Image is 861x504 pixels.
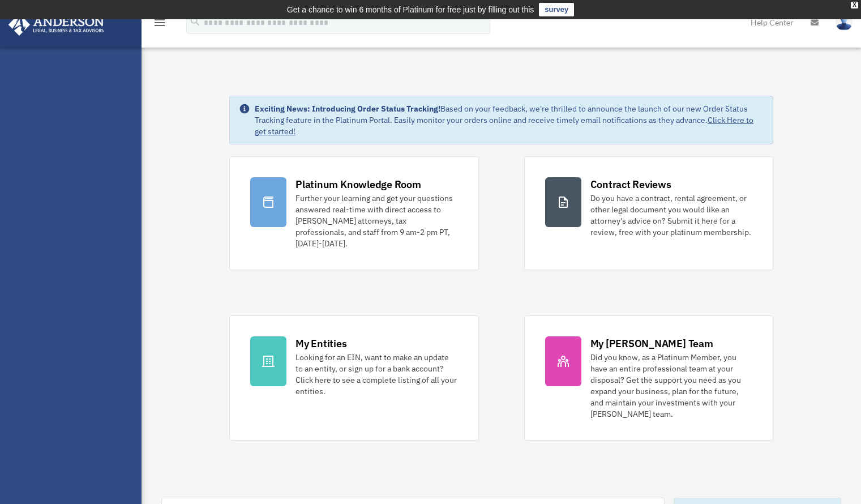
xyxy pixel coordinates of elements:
a: menu [153,20,166,29]
a: Platinum Knowledge Room Further your learning and get your questions answered real-time with dire... [229,156,478,270]
img: User Pic [836,14,853,31]
div: Platinum Knowledge Room [295,177,421,191]
a: Contract Reviews Do you have a contract, rental agreement, or other legal document you would like... [524,156,773,270]
div: Looking for an EIN, want to make an update to an entity, or sign up for a bank account? Click her... [295,352,457,397]
strong: Exciting News: Introducing Order Status Tracking! [255,104,440,114]
div: Based on your feedback, we're thrilled to announce the launch of our new Order Status Tracking fe... [255,103,764,137]
a: survey [539,3,574,16]
img: Anderson Advisors Platinum Portal [5,14,108,36]
a: My [PERSON_NAME] Team Did you know, as a Platinum Member, you have an entire professional team at... [524,315,773,441]
div: Get a chance to win 6 months of Platinum for free just by filling out this [287,3,534,16]
a: My Entities Looking for an EIN, want to make an update to an entity, or sign up for a bank accoun... [229,315,478,441]
i: search [189,15,202,28]
div: Did you know, as a Platinum Member, you have an entire professional team at your disposal? Get th... [590,352,752,420]
div: close [851,2,858,8]
div: Further your learning and get your questions answered real-time with direct access to [PERSON_NAM... [295,193,457,249]
div: My Entities [295,336,346,351]
i: menu [153,16,166,29]
div: My [PERSON_NAME] Team [590,336,713,351]
div: Do you have a contract, rental agreement, or other legal document you would like an attorney's ad... [590,193,752,238]
a: Click Here to get started! [255,115,753,136]
div: Contract Reviews [590,177,671,191]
